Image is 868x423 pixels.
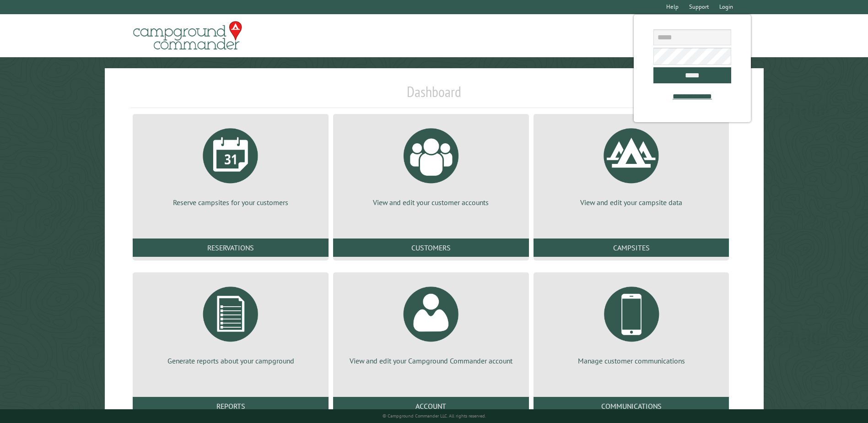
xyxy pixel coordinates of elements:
[545,197,718,207] p: View and edit your campsite data
[144,356,318,366] p: Generate reports about your campground
[133,397,329,415] a: Reports
[130,83,737,108] h1: Dashboard
[144,280,318,366] a: Generate reports about your campground
[344,121,518,207] a: View and edit your customer accounts
[534,397,729,415] a: Communications
[383,413,486,419] small: © Campground Commander LLC. All rights reserved.
[344,356,518,366] p: View and edit your Campground Commander account
[144,197,318,207] p: Reserve campsites for your customers
[545,121,718,207] a: View and edit your campsite data
[344,197,518,207] p: View and edit your customer accounts
[133,239,329,257] a: Reservations
[545,280,718,366] a: Manage customer communications
[333,239,529,257] a: Customers
[333,397,529,415] a: Account
[344,280,518,366] a: View and edit your Campground Commander account
[130,18,245,54] img: Campground Commander
[534,239,729,257] a: Campsites
[545,356,718,366] p: Manage customer communications
[144,121,318,207] a: Reserve campsites for your customers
